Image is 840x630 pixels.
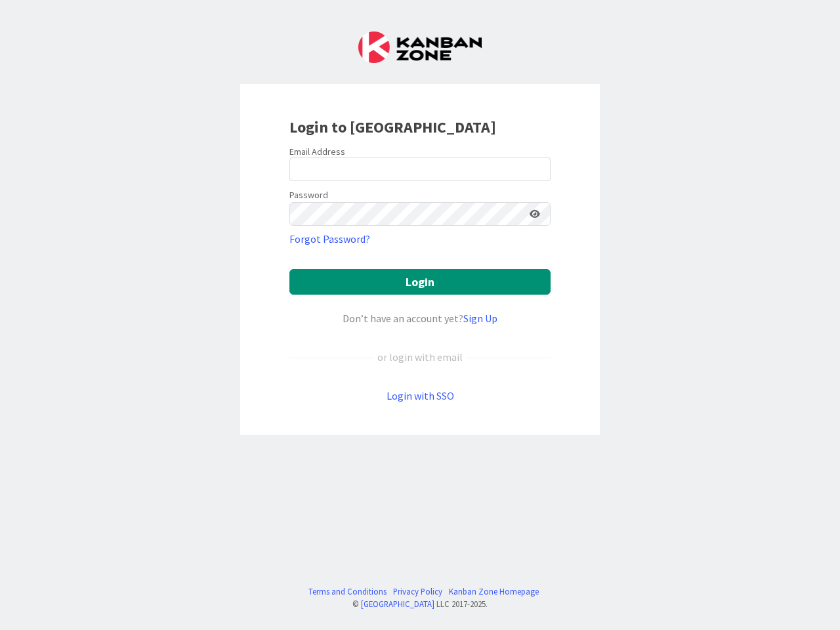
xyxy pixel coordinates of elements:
a: [GEOGRAPHIC_DATA] [361,598,434,609]
label: Password [289,188,328,202]
a: Privacy Policy [393,585,442,598]
label: Email Address [289,146,345,157]
a: Login with SSO [387,389,454,402]
img: Kanban Zone [358,31,482,63]
a: Terms and Conditions [308,585,387,598]
div: © LLC 2017- 2025 . [302,598,539,610]
a: Kanban Zone Homepage [449,585,539,598]
div: or login with email [374,349,466,365]
div: Don’t have an account yet? [289,310,551,326]
b: Login to [GEOGRAPHIC_DATA] [289,117,496,137]
a: Sign Up [463,312,497,325]
button: Login [289,269,551,295]
a: Forgot Password? [289,231,370,247]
